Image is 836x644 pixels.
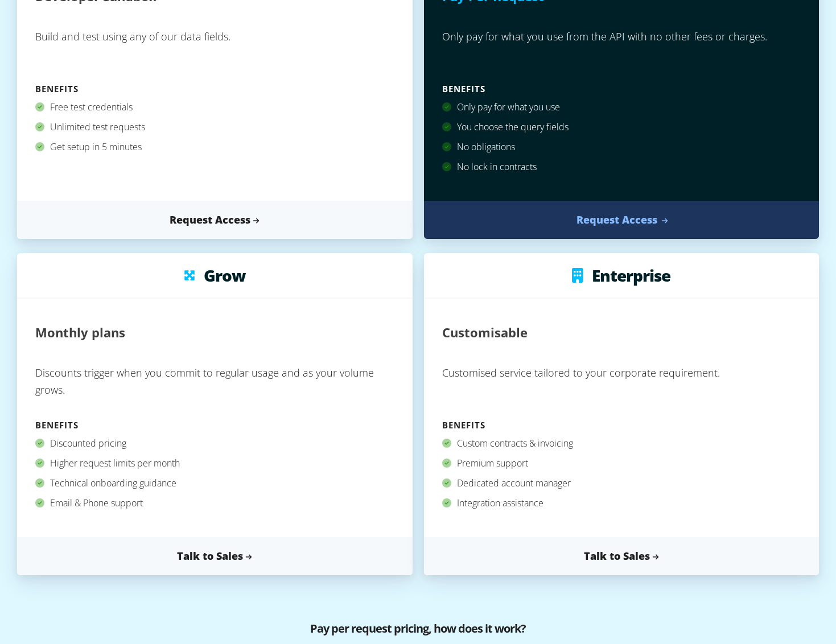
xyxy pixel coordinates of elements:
[442,453,801,473] div: Premium support
[442,137,801,157] div: No obligations
[442,157,801,177] div: No lock in contracts
[35,493,394,513] div: Email & Phone support
[35,23,394,80] p: Build and test using any of our data fields.
[17,537,413,575] a: Talk to Sales
[424,537,819,575] a: Talk to Sales
[35,360,394,416] p: Discounts trigger when you commit to regular usage and as your volume grows.
[204,267,245,284] h3: Grow
[35,453,394,473] div: Higher request limits per month
[424,201,819,239] a: Request Access
[442,117,801,137] div: You choose the query fields
[592,267,670,284] h3: Enterprise
[35,434,394,453] div: Discounted pricing
[442,317,528,348] h2: Customisable
[17,201,413,239] a: Request Access
[105,620,731,643] h3: Pay per request pricing, how does it work?
[442,23,801,80] p: Only pay for what you use from the API with no other fees or charges.
[35,317,125,348] h2: Monthly plans
[442,493,801,513] div: Integration assistance
[35,137,394,157] div: Get setup in 5 minutes
[442,473,801,493] div: Dedicated account manager
[442,360,801,416] p: Customised service tailored to your corporate requirement.
[35,473,394,493] div: Technical onboarding guidance
[35,117,394,137] div: Unlimited test requests
[35,97,394,117] div: Free test credentials
[442,434,801,453] div: Custom contracts & invoicing
[442,97,801,117] div: Only pay for what you use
